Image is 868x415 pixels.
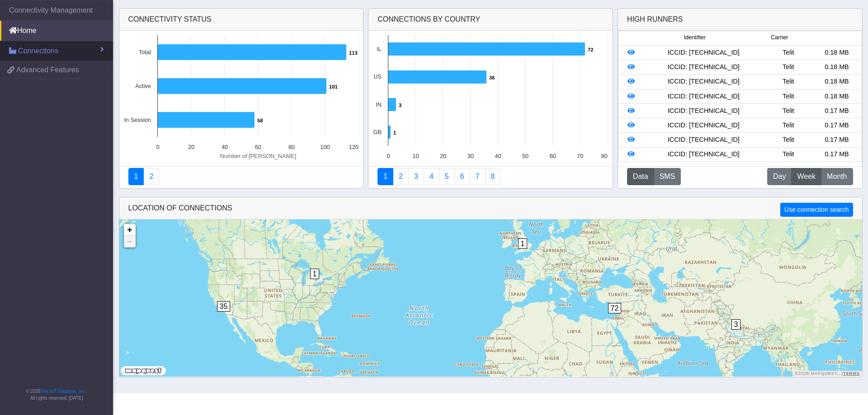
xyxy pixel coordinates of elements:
[135,83,151,89] text: Active
[18,46,58,56] span: Connections
[119,9,363,31] div: Connectivity status
[522,153,528,159] text: 50
[221,144,227,150] text: 40
[550,153,556,159] text: 60
[654,168,681,185] button: SMS
[812,121,861,131] div: 0.17 MB
[812,149,861,159] div: 0.17 MB
[643,121,764,131] div: ICCID: [TECHNICAL_ID]
[764,106,812,116] div: Telit
[767,168,792,185] button: Day
[376,101,382,108] text: IN
[220,153,296,159] text: Number of [PERSON_NAME]
[812,77,861,87] div: 0.18 MB
[310,269,320,279] span: 1
[124,117,151,123] text: In Session
[684,33,706,42] span: Identifier
[156,144,159,150] text: 0
[368,9,613,31] div: Connections By Country
[470,168,486,185] a: Zero Session
[608,303,622,313] span: 72
[812,92,861,102] div: 0.18 MB
[764,48,812,58] div: Telit
[780,203,853,217] button: Use connection search
[413,153,419,159] text: 10
[310,269,319,296] div: 1
[138,49,151,56] text: Total
[377,168,604,185] nav: Summary paging
[577,153,583,159] text: 70
[627,168,654,185] button: Data
[393,130,396,135] text: 1
[257,118,263,123] text: 58
[393,168,409,185] a: Carrier
[454,168,470,185] a: 14 Days Trend
[124,224,136,236] a: Zoom in
[329,84,338,89] text: 101
[588,47,593,52] text: 72
[320,144,330,150] text: 100
[424,168,439,185] a: Connections By Carrier
[601,153,608,159] text: 80
[518,238,528,249] span: 1
[489,75,495,80] text: 36
[643,62,764,72] div: ICCID: [TECHNICAL_ID]
[764,62,812,72] div: Telit
[495,153,501,159] text: 40
[812,135,861,145] div: 0.17 MB
[485,168,501,185] a: Not Connected for 30 days
[377,46,382,52] text: IL
[627,14,683,25] div: High Runners
[16,65,79,75] span: Advanced Features
[439,168,455,185] a: Usage by Carrier
[41,389,86,394] a: Telit IoT Solutions, Inc.
[440,153,446,159] text: 20
[731,319,741,330] span: 3
[188,144,194,150] text: 20
[764,121,812,131] div: Telit
[643,77,764,87] div: ICCID: [TECHNICAL_ID]
[377,168,393,185] a: Connections By Country
[764,77,812,87] div: Telit
[373,73,382,80] text: US
[812,106,861,116] div: 0.17 MB
[821,168,853,185] button: Month
[773,171,786,182] span: Day
[408,168,424,185] a: Usage per Country
[217,301,231,312] span: 35
[643,106,764,116] div: ICCID: [TECHNICAL_ID]
[467,153,474,159] text: 30
[255,144,261,150] text: 60
[373,129,382,135] text: GB
[128,168,354,185] nav: Summary paging
[771,33,788,42] span: Carrier
[797,171,816,182] span: Week
[843,371,860,376] a: Terms
[119,197,862,219] div: LOCATION OF CONNECTIONS
[387,153,390,159] text: 0
[827,171,847,182] span: Month
[812,48,861,58] div: 0.18 MB
[764,149,812,159] div: Telit
[643,135,764,145] div: ICCID: [TECHNICAL_ID]
[288,144,294,150] text: 80
[399,103,401,108] text: 3
[764,92,812,102] div: Telit
[349,50,358,56] text: 113
[143,168,159,185] a: Deployment status
[793,371,862,377] div: ©2025 MapQuest, |
[643,92,764,102] div: ICCID: [TECHNICAL_ID]
[124,236,136,247] a: Zoom out
[518,238,527,266] div: 1
[764,135,812,145] div: Telit
[643,149,764,159] div: ICCID: [TECHNICAL_ID]
[349,144,358,150] text: 120
[791,168,821,185] button: Week
[643,48,764,58] div: ICCID: [TECHNICAL_ID]
[128,168,144,185] a: Connectivity status
[812,62,861,72] div: 0.18 MB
